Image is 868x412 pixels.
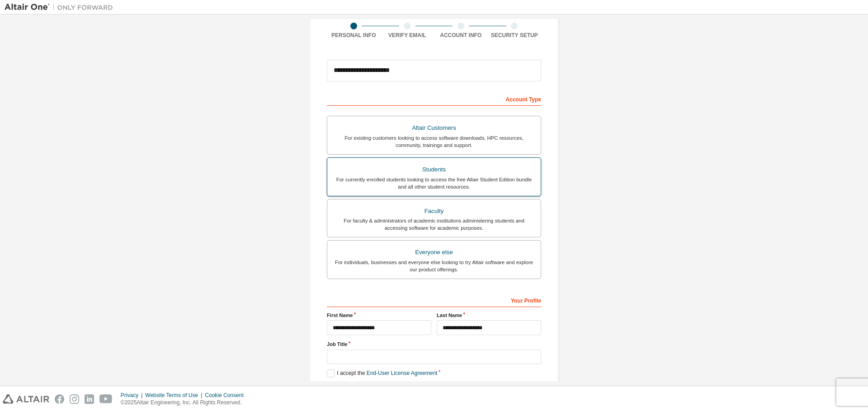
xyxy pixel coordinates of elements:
[70,394,79,404] img: instagram.svg
[85,394,94,404] img: linkedin.svg
[333,134,535,149] div: For existing customers looking to access software downloads, HPC resources, community, trainings ...
[333,217,535,232] div: For faculty & administrators of academic institutions administering students and accessing softwa...
[333,205,535,218] div: Faculty
[333,122,535,134] div: Altair Customers
[145,392,205,399] div: Website Terms of Use
[437,312,541,319] label: Last Name
[121,399,249,407] p: © 2025 Altair Engineering, Inc. All Rights Reserved.
[121,392,145,399] div: Privacy
[434,32,488,39] div: Account Info
[333,163,535,176] div: Students
[99,394,113,404] img: youtube.svg
[327,293,541,307] div: Your Profile
[381,32,434,39] div: Verify Email
[327,341,541,348] label: Job Title
[327,369,437,377] label: I accept the
[3,394,49,404] img: altair_logo.svg
[327,312,431,319] label: First Name
[327,91,541,106] div: Account Type
[488,32,542,39] div: Security Setup
[333,176,535,190] div: For currently enrolled students looking to access the free Altair Student Edition bundle and all ...
[327,32,381,39] div: Personal Info
[205,392,249,399] div: Cookie Consent
[333,246,535,259] div: Everyone else
[333,259,535,273] div: For individuals, businesses and everyone else looking to try Altair software and explore our prod...
[5,3,118,12] img: Altair One
[55,394,64,404] img: facebook.svg
[367,370,438,376] a: End-User License Agreement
